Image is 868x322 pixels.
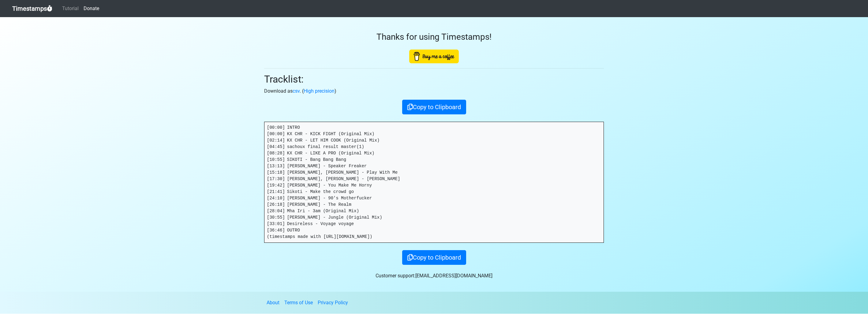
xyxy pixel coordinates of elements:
a: Privacy Policy [318,300,348,305]
img: Buy Me A Coffee [409,50,459,63]
a: csv [293,88,300,94]
p: Download as . ( ) [264,87,604,95]
pre: [00:00] INTRO [00:00] KX CHR - KICK FIGHT (Original Mix) [02:14] KX CHR - LET HIM COOK (Original ... [264,122,604,242]
button: Copy to Clipboard [402,100,466,114]
a: Tutorial [60,2,81,15]
a: Timestamps [12,2,52,15]
a: High precision [304,88,335,94]
a: Donate [81,2,102,15]
h3: Thanks for using Timestamps! [264,32,604,42]
h2: Tracklist: [264,73,604,85]
a: About [267,300,279,305]
button: Copy to Clipboard [402,250,466,265]
a: Terms of Use [284,300,313,305]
